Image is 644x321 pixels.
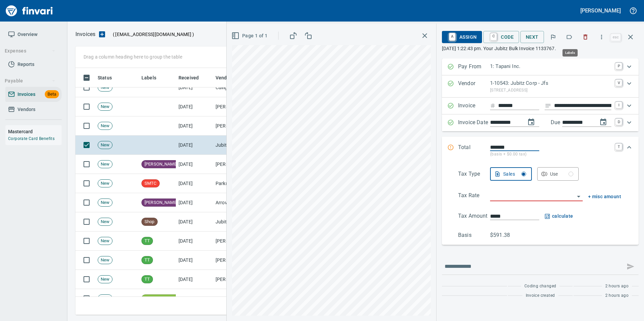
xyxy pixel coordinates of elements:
td: [PERSON_NAME] Components (1-10436) [213,155,280,174]
p: Tax Amount [458,212,490,220]
button: change date [523,114,539,130]
p: Drag a column heading here to group the table [84,53,182,60]
span: Labels [141,74,165,82]
button: change due date [595,114,611,130]
a: P [615,63,622,69]
td: Jubitz Corp - Jfs (1-10543) [213,136,280,155]
td: Parkrose Hardware (1-10776) [213,174,280,193]
a: A [449,33,455,40]
td: Culligan (1-38131) [213,78,280,97]
nav: breadcrumb [75,30,95,38]
span: Status [98,74,121,82]
span: Beta [45,91,59,98]
td: [DATE] [176,116,213,136]
td: [DATE] [176,97,213,116]
td: [DATE] [176,270,213,289]
p: $591.38 [490,231,522,239]
p: [STREET_ADDRESS] [490,87,611,94]
button: Discard [578,30,593,44]
span: [PERSON_NAME] [142,200,180,206]
p: 1: Tapani Inc. [490,63,611,70]
p: (basis + $0.00 tax) [490,151,611,158]
span: New [98,161,112,168]
p: Invoice [458,102,490,110]
span: New [98,142,112,148]
a: T [615,143,622,150]
td: [DATE] [176,251,213,270]
td: [DATE] [176,212,213,231]
div: Expand [442,137,639,165]
button: Expenses [2,45,58,57]
span: New [98,257,112,263]
svg: Invoice number [490,102,495,110]
button: [PERSON_NAME] [579,5,622,16]
button: Upload an Invoice [95,30,109,38]
td: [DATE] [176,231,213,251]
a: Corporate Card Benefits [8,136,55,141]
span: [EMAIL_ADDRESS][DOMAIN_NAME] [115,31,192,38]
td: Jubitz Corp - Jfs (1-10543) [213,212,280,231]
span: Reports [18,60,34,69]
span: New [98,276,112,283]
td: [DATE] [176,155,213,174]
td: [PERSON_NAME] Group Peterbilt([MEDICAL_DATA]) (1-38196) [213,270,280,289]
td: [DATE] [176,193,213,212]
p: 1-10543: Jubitz Corp - Jfs [490,79,611,87]
span: Vendor / From [216,74,247,82]
a: V [615,79,622,86]
span: New [98,104,112,110]
button: + misc amount [588,192,621,201]
span: Payable [5,77,56,85]
span: calculate [545,212,573,220]
td: [PERSON_NAME] <[PERSON_NAME][EMAIL_ADDRESS][PERSON_NAME][PERSON_NAME][DOMAIN_NAME]> [213,231,280,251]
div: Use [550,170,574,178]
span: Invoices [18,90,35,99]
a: D [615,118,622,125]
td: JW Underground Accounting <[EMAIL_ADDRESS][DOMAIN_NAME]> [213,289,280,308]
span: New [98,180,112,187]
h6: Mastercard [8,128,62,135]
span: 2 hours ago [605,283,629,290]
button: Payable [2,75,58,87]
td: [PERSON_NAME] <[EMAIL_ADDRESS][DOMAIN_NAME]> [213,97,280,116]
span: Next [526,33,539,41]
a: I [615,102,622,108]
td: [DATE] [176,78,213,97]
td: [DATE] [176,136,213,155]
span: New [98,123,112,129]
span: This records your message into the invoice and notifies anyone mentioned [622,258,639,275]
td: [DATE] [176,289,213,308]
button: More [594,30,609,44]
button: CCode [483,31,519,43]
span: Material/Hauling [142,295,180,302]
td: [PERSON_NAME] <[PERSON_NAME][EMAIL_ADDRESS][PERSON_NAME][PERSON_NAME][DOMAIN_NAME]> [213,251,280,270]
span: Received [179,74,199,82]
span: TT [142,276,153,283]
span: New [98,200,112,206]
span: Vendor / From [216,74,255,82]
button: Page 1 of 1 [230,30,270,42]
span: Status [98,74,112,82]
p: Basis [458,231,490,239]
button: Use [537,167,579,181]
a: Reports [5,57,62,72]
button: Next [520,31,544,43]
span: Page 1 of 1 [233,32,267,40]
span: Code [489,31,514,43]
span: SMTC [142,180,159,187]
span: Vendors [18,105,35,114]
p: Invoices [75,30,95,38]
span: Assign [447,31,477,43]
button: Open [574,192,583,201]
p: Total [458,143,490,158]
a: esc [611,34,621,41]
span: Labels [141,74,156,82]
div: Expand [442,165,639,245]
p: Pay From [458,63,490,71]
p: Vendor [458,79,490,94]
svg: Invoice description [545,102,551,109]
span: New [98,219,112,225]
td: [PERSON_NAME] <[EMAIL_ADDRESS][DOMAIN_NAME]> [213,116,280,136]
span: Overview [18,30,37,39]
